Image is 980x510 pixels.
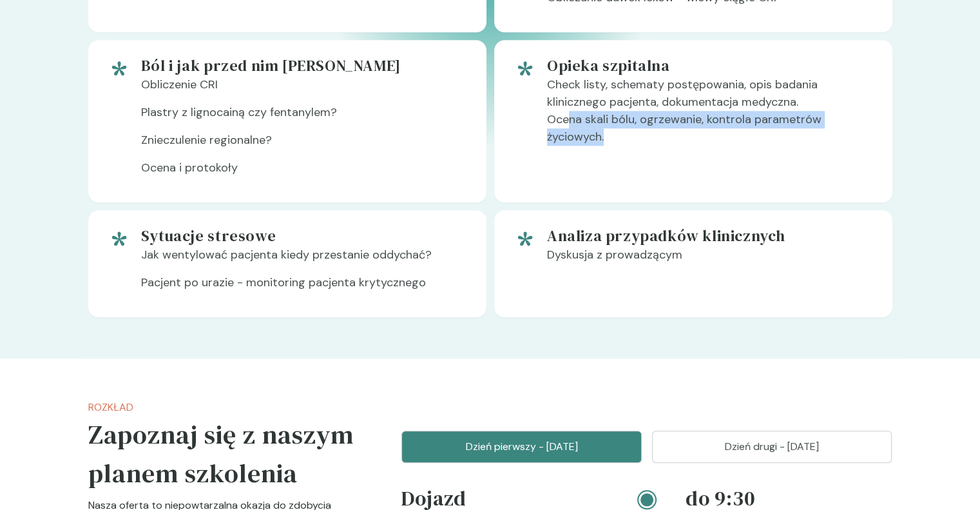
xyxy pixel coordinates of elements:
[547,226,872,246] h5: Analiza przypadków klinicznych
[652,431,892,463] button: Dzień drugi - [DATE]
[547,76,872,156] p: Check listy, schematy postępowania, opis badania klinicznego pacjenta, dokumentacja medyczna. Oce...
[141,246,466,274] p: Jak wentylować pacjenta kiedy przestanie oddychać?
[401,431,642,463] button: Dzień pierwszy - [DATE]
[141,226,466,246] h5: Sytuacje stresowe
[141,104,466,132] p: Plastry z lignocainą czy fentanylem?
[88,415,361,493] h5: Zapoznaj się z naszym planem szkolenia
[668,439,876,455] p: Dzień drugi - [DATE]
[547,246,872,274] p: Dyskusja z prowadzącym
[88,400,361,415] p: Rozkład
[547,55,872,76] h5: Opieka szpitalna
[141,55,466,76] h5: Ból i jak przed nim [PERSON_NAME]
[141,132,466,159] p: Znieczulenie regionalne?
[141,159,466,187] p: Ocena i protokoły
[141,76,466,104] p: Obliczenie CRI
[141,274,466,302] p: Pacjent po urazie - monitoring pacjenta krytycznego
[418,439,626,455] p: Dzień pierwszy - [DATE]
